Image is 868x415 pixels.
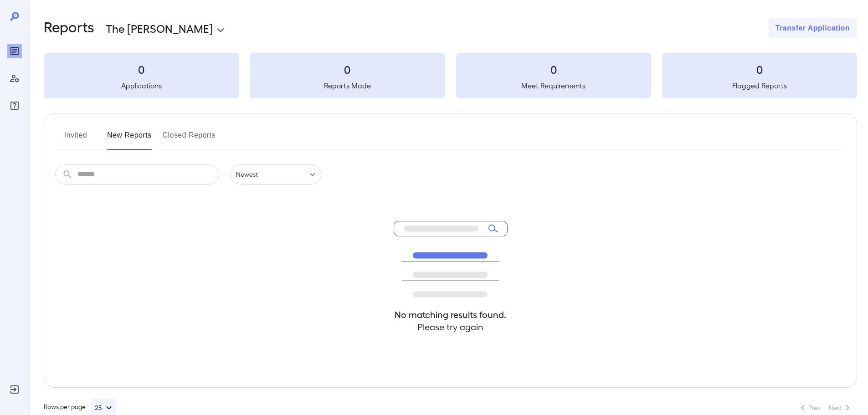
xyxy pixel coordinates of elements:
div: Log Out [7,382,22,397]
button: Transfer Application [768,18,857,38]
h5: Flagged Reports [662,80,857,91]
h3: 0 [250,62,445,77]
h3: 0 [456,62,651,77]
div: Manage Users [7,71,22,86]
h3: 0 [662,62,857,77]
p: The [PERSON_NAME] [106,21,213,36]
h2: Reports [44,18,94,38]
button: Invited [55,128,96,150]
h4: Please try again [394,321,508,333]
nav: pagination navigation [793,400,857,415]
h5: Applications [44,80,239,91]
h5: Meet Requirements [456,80,651,91]
h5: Reports Made [250,80,445,91]
div: FAQ [7,98,22,113]
div: Reports [7,44,22,58]
summary: 0Applications0Reports Made0Meet Requirements0Flagged Reports [44,53,857,98]
button: New Reports [107,128,152,150]
div: Newest [230,164,321,184]
h4: No matching results found. [394,308,508,321]
button: Closed Reports [163,128,216,150]
h3: 0 [44,62,239,77]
